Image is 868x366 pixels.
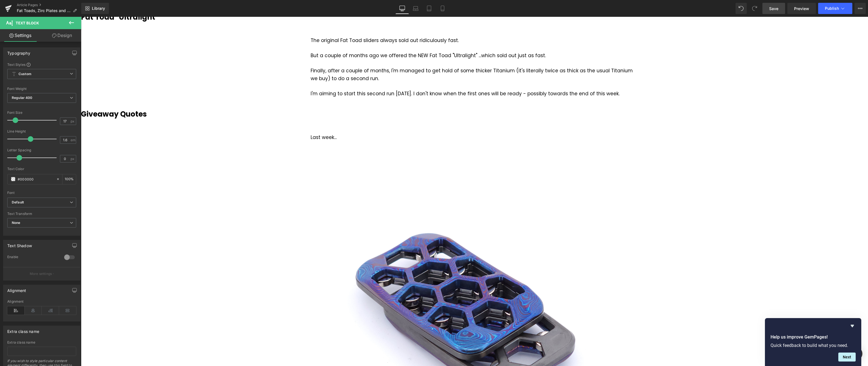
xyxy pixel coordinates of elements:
h2: Help us improve GemPages! [771,334,856,340]
b: Regular 400 [12,96,32,100]
a: Mobile [436,3,449,14]
div: I'm aiming to start this second run [DATE]. I don't know when the first ones will be ready - poss... [230,73,557,81]
span: em [71,138,75,142]
div: Text Transform [7,212,76,216]
div: But a couple of months ago we offered the NEW Fat Toad "Ultralight" ...which sold out just as fast. [230,35,557,43]
button: Hide survey [849,323,856,329]
span: Save [769,6,778,11]
div: Font [7,191,76,195]
div: Text Color [7,167,76,171]
button: Next question [838,353,856,362]
div: Help us improve GemPages! [771,323,856,362]
button: Undo [736,3,747,14]
a: New Library [81,3,109,14]
div: Last week... [230,117,557,124]
div: Line Height [7,129,76,133]
button: Redo [749,3,760,14]
span: Library [92,6,105,11]
p: Quick feedback to build what you need. [771,343,856,348]
div: Font Size [7,111,76,115]
div: Enable [7,255,59,261]
a: Preview [787,3,816,14]
p: More settings [30,271,52,276]
div: The original Fat Toad sliders always sold out ridiculously fast. [230,20,557,27]
div: Text Shadow [7,240,32,248]
span: px [71,119,75,123]
div: Text Styles [7,62,76,67]
a: Design [42,29,82,42]
b: None [12,221,20,225]
span: px [71,157,75,161]
div: Font Weight [7,87,76,91]
button: Publish [818,3,852,14]
div: Alignment [7,285,26,293]
span: Preview [794,6,809,11]
span: Text Block [16,21,39,25]
b: Custom [18,72,31,77]
button: More settings [3,267,80,280]
div: Typography [7,48,30,55]
a: Desktop [395,3,409,14]
div: % [62,174,76,184]
span: Publish [825,6,839,11]
button: More [855,3,866,14]
div: Extra class name [7,326,39,334]
i: Default [12,200,24,205]
a: Tablet [422,3,436,14]
div: Letter Spacing [7,148,76,152]
div: Alignment [7,300,76,304]
input: Color [18,176,53,182]
a: Article Pages [17,3,81,7]
span: Fat Toads, Zirc Plates and Green Pens [17,8,71,13]
div: Extra class name [7,340,76,344]
div: Finally, after a couple of months, I'm managed to get hold of some thicker Titanium (it's literal... [230,50,557,65]
a: Laptop [409,3,422,14]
